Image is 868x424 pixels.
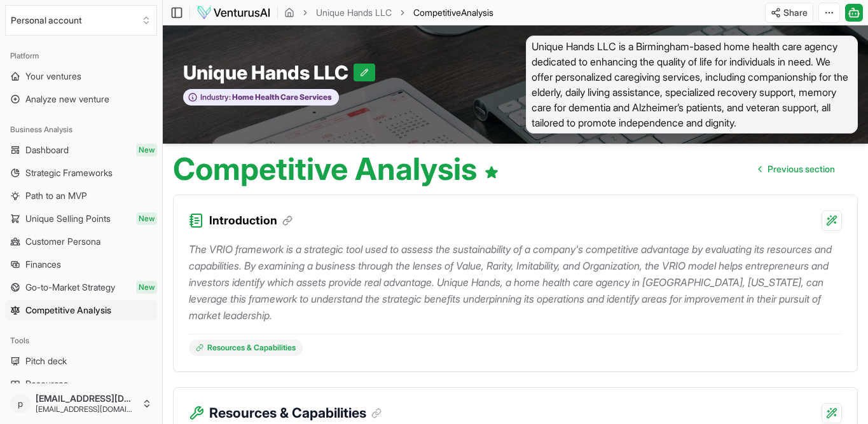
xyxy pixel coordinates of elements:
nav: pagination [748,156,845,182]
img: logo [196,5,271,20]
span: New [136,281,157,294]
a: Competitive Analysis [5,300,157,320]
div: Platform [5,46,157,66]
span: New [136,212,157,225]
a: Pitch deck [5,351,157,371]
span: Strategic Frameworks [25,167,113,179]
span: Unique Hands LLC is a Birmingham-based home health care agency dedicated to enhancing the quality... [526,36,858,133]
span: [EMAIL_ADDRESS][DOMAIN_NAME] [36,393,137,404]
a: Analyze new venture [5,89,157,109]
span: CompetitiveAnalysis [413,6,493,19]
span: Customer Persona [25,235,100,248]
a: Finances [5,254,157,275]
a: Resources & Capabilities [189,339,303,356]
span: Path to an MVP [25,189,87,202]
span: Home Health Care Services [231,92,332,102]
a: Unique Selling PointsNew [5,209,157,229]
a: Customer Persona [5,231,157,252]
span: Industry: [200,92,231,102]
a: Your ventures [5,66,157,86]
button: Industry:Home Health Care Services [183,89,339,106]
a: Resources [5,374,157,394]
span: Resources [25,378,68,390]
a: Go to previous page [748,156,845,182]
span: Pitch deck [25,355,67,367]
button: p[EMAIL_ADDRESS][DOMAIN_NAME][EMAIL_ADDRESS][DOMAIN_NAME] [5,388,157,419]
span: Competitive Analysis [25,304,111,317]
h3: Introduction [209,212,293,229]
button: Share [765,3,813,23]
span: Unique Selling Points [25,212,111,225]
span: p [10,393,31,414]
span: [EMAIL_ADDRESS][DOMAIN_NAME] [36,404,137,414]
span: Go-to-Market Strategy [25,281,115,294]
nav: breadcrumb [284,6,493,19]
a: DashboardNew [5,140,157,160]
span: Previous section [768,163,835,175]
a: Go-to-Market StrategyNew [5,277,157,297]
span: Finances [25,258,61,271]
span: Analyze new venture [25,93,109,106]
p: The VRIO framework is a strategic tool used to assess the sustainability of a company's competiti... [189,241,842,324]
button: Select an organization [5,5,157,36]
a: Strategic Frameworks [5,163,157,183]
h1: Competitive Analysis [173,154,499,184]
span: Your ventures [25,70,81,83]
span: Share [783,6,808,19]
h3: Resources & Capabilities [209,403,382,423]
span: Analysis [461,7,493,18]
a: Unique Hands LLC [316,6,392,19]
span: Unique Hands LLC [183,61,354,84]
div: Tools [5,331,157,351]
a: Path to an MVP [5,186,157,206]
span: New [136,144,157,156]
div: Business Analysis [5,120,157,140]
span: Dashboard [25,144,69,156]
